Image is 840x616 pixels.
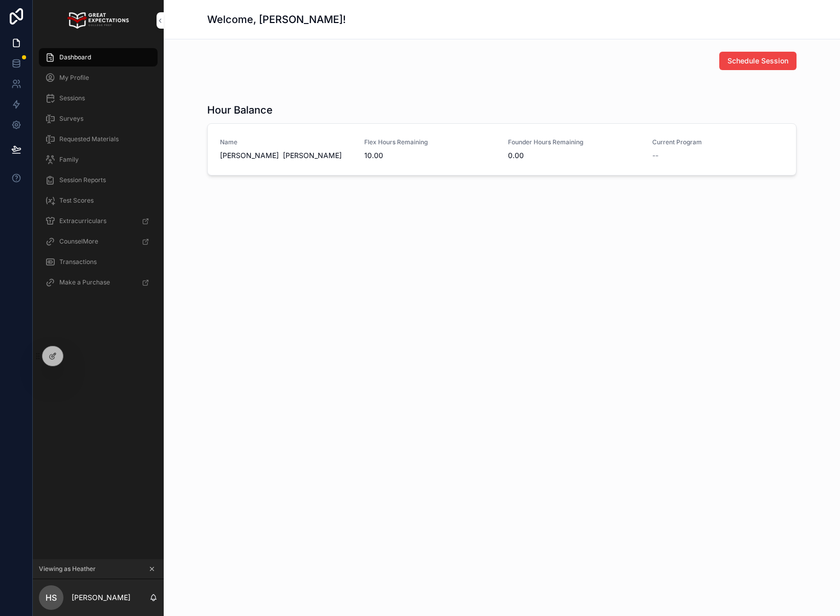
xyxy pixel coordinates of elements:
span: Make a Purchase [59,278,110,287]
span: HS [46,591,57,604]
span: Session Reports [59,176,106,184]
a: Extracurriculars [39,212,158,230]
span: 0.00 [508,150,640,161]
span: -- [652,150,658,161]
p: [PERSON_NAME] [72,592,130,603]
span: Current Program [652,138,784,146]
div: scrollable content [33,41,164,305]
span: 10.00 [364,150,496,161]
span: Dashboard [59,53,91,61]
a: CounselMore [39,232,158,251]
a: Test Scores [39,191,158,210]
span: My Profile [59,74,89,82]
a: Transactions [39,253,158,271]
span: Name [220,138,352,146]
span: Sessions [59,94,85,102]
a: Session Reports [39,171,158,189]
a: My Profile [39,69,158,87]
span: Test Scores [59,196,94,205]
h1: Welcome, [PERSON_NAME]! [207,12,346,27]
h1: Hour Balance [207,103,273,117]
a: Make a Purchase [39,273,158,292]
span: Family [59,156,79,164]
span: Viewing as Heather [39,565,96,573]
a: Family [39,150,158,169]
a: Surveys [39,109,158,128]
span: Extracurriculars [59,217,106,225]
span: Schedule Session [727,56,788,66]
a: Sessions [39,89,158,107]
a: Requested Materials [39,130,158,148]
span: Surveys [59,115,83,123]
span: [PERSON_NAME] [PERSON_NAME] [220,150,352,161]
a: Dashboard [39,48,158,67]
img: App logo [68,12,128,29]
span: CounselMore [59,237,98,246]
span: Requested Materials [59,135,119,143]
span: Transactions [59,258,97,266]
span: Flex Hours Remaining [364,138,496,146]
span: Founder Hours Remaining [508,138,640,146]
button: Schedule Session [719,52,797,70]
